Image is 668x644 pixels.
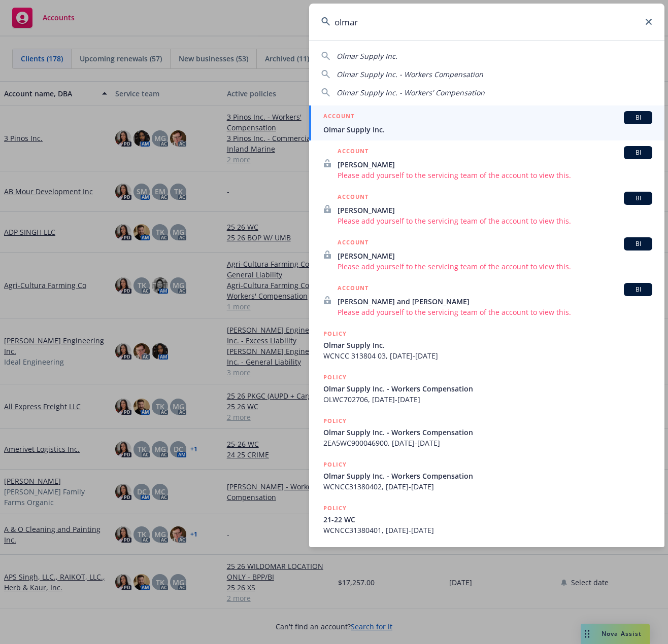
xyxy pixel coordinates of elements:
span: Please add yourself to the servicing team of the account to view this. [338,261,652,272]
span: 21-22 WC [323,514,652,525]
span: WCNCC31380401, [DATE]-[DATE] [323,525,652,535]
span: BI [628,194,648,203]
span: 2EA5WC900046900, [DATE]-[DATE] [323,438,652,448]
h5: ACCOUNT [338,237,369,249]
span: [PERSON_NAME] and [PERSON_NAME] [338,296,652,307]
span: Please add yourself to the servicing team of the account to view this. [338,307,652,317]
span: Please add yourself to the servicing team of the account to view this. [338,170,652,181]
a: ACCOUNTBIOlmar Supply Inc. [309,105,664,140]
h5: ACCOUNT [338,146,369,158]
span: Olmar Supply Inc. - Workers Compensation [323,383,652,394]
h5: ACCOUNT [338,283,369,295]
span: BI [628,148,648,157]
span: WCNCC 313804 03, [DATE]-[DATE] [323,350,652,361]
span: BI [628,113,648,122]
a: ACCOUNTBI[PERSON_NAME]Please add yourself to the servicing team of the account to view this. [309,232,664,277]
span: Olmar Supply Inc. - Workers' Compensation [337,88,485,97]
span: Olmar Supply Inc. - Workers Compensation [337,69,483,79]
span: OLWC702706, [DATE]-[DATE] [323,394,652,405]
span: [PERSON_NAME] [338,159,652,170]
span: Please add yourself to the servicing team of the account to view this. [338,216,652,226]
span: BI [628,285,648,294]
h5: POLICY [323,329,347,339]
a: ACCOUNTBI[PERSON_NAME]Please add yourself to the servicing team of the account to view this. [309,186,664,232]
h5: POLICY [323,416,347,426]
span: [PERSON_NAME] [338,205,652,216]
span: Olmar Supply Inc. [337,51,397,61]
span: BI [628,239,648,248]
h5: ACCOUNT [338,192,369,204]
a: POLICYOlmar Supply Inc. - Workers CompensationWCNCC31380402, [DATE]-[DATE] [309,454,664,497]
h5: POLICY [323,372,347,382]
span: [PERSON_NAME] [338,251,652,261]
a: ACCOUNTBI[PERSON_NAME] and [PERSON_NAME]Please add yourself to the servicing team of the account ... [309,277,664,323]
a: POLICY21-22 WCWCNCC31380401, [DATE]-[DATE] [309,497,664,541]
span: Olmar Supply Inc. [323,340,652,350]
h5: POLICY [323,459,347,470]
h5: POLICY [323,503,347,513]
input: Search... [309,4,664,40]
a: POLICYOlmar Supply Inc. - Workers Compensation2EA5WC900046900, [DATE]-[DATE] [309,410,664,454]
span: Olmar Supply Inc. - Workers Compensation [323,427,652,438]
span: Olmar Supply Inc. [323,124,652,135]
span: Olmar Supply Inc. - Workers Compensation [323,471,652,481]
span: WCNCC31380402, [DATE]-[DATE] [323,481,652,492]
a: POLICYOlmar Supply Inc.WCNCC 313804 03, [DATE]-[DATE] [309,323,664,367]
a: POLICYOlmar Supply Inc. - Workers CompensationOLWC702706, [DATE]-[DATE] [309,367,664,410]
a: ACCOUNTBI[PERSON_NAME]Please add yourself to the servicing team of the account to view this. [309,140,664,186]
h5: ACCOUNT [323,111,354,123]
